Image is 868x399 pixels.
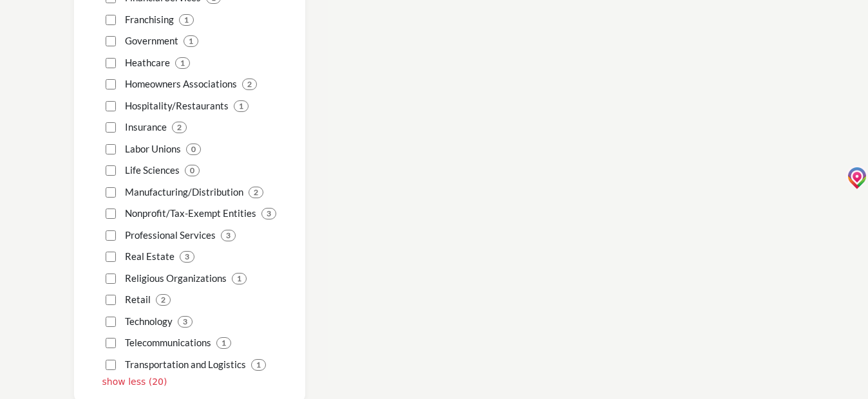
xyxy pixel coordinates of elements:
b: 0 [191,145,196,154]
div: 3 Results For Professional Services [221,230,236,241]
div: 1 Results For Transportation and Logistics [251,359,266,371]
input: Heathcare checkbox [106,58,116,68]
div: 1 Results For Hospitality/Restaurants [234,100,249,112]
div: 1 Results For Heathcare [175,57,190,69]
input: Retail checkbox [106,295,116,305]
input: Telecommunications checkbox [106,338,116,348]
img: jcrBskumnMAAAAASUVORK5CYII= [846,165,868,189]
input: Franchising checkbox [106,15,116,25]
p: Heathcare: Heathcare [125,55,170,70]
input: Religious Organizations checkbox [106,274,116,284]
b: 2 [161,295,165,304]
b: 2 [247,80,252,89]
p: Religious Organizations: Religious Organizations [125,271,227,286]
input: Life Sciences checkbox [106,165,116,176]
b: 0 [190,166,194,175]
p: Retail: Retail [125,292,151,307]
div: 3 Results For Real Estate [180,251,194,263]
b: 1 [184,15,189,24]
div: 0 Results For Life Sciences [185,165,200,176]
div: 2 Results For Insurance [172,122,187,133]
div: 2 Results For Homeowners Associations [242,79,257,90]
b: 1 [222,339,226,348]
b: 1 [256,360,261,369]
p: Insurance: Insurance [125,120,167,135]
p: Transportation and Logistics: Transportation and Logistics [125,357,246,372]
p: Franchising: Franchising [125,12,174,27]
p: Professional Services: Professional Services [125,228,216,243]
p: Life Sciences: Life Sciences [125,163,180,178]
b: 3 [267,209,271,218]
b: 2 [177,123,182,132]
p: Government: Government [125,33,178,48]
div: 0 Results For Labor Unions [186,144,201,155]
p: Telecommunications: Telecommunications [125,335,211,350]
div: 1 Results For Religious Organizations [232,273,247,284]
input: Insurance checkbox [106,122,116,133]
input: Homeowners Associations checkbox [106,79,116,89]
p: Labor Unions: Labor Unions [125,142,181,156]
p: show less (20) [102,375,167,389]
input: Real Estate checkbox [106,252,116,262]
div: 3 Results For Technology [178,316,193,328]
input: Hospitality/Restaurants checkbox [106,101,116,111]
input: Labor Unions checkbox [106,144,116,154]
b: 3 [185,252,189,261]
p: Real Estate: Real Estate [125,249,175,264]
b: 3 [183,317,187,326]
b: 1 [189,37,193,46]
div: 1 Results For Franchising [179,14,194,26]
b: 1 [180,59,185,68]
input: Nonprofit/Tax-Exempt Entities checkbox [106,209,116,219]
p: Manufacturing/Distribution: Manufacturing/Distribution [125,185,243,199]
input: Transportation and Logistics checkbox [106,360,116,370]
div: 2 Results For Manufacturing/Distribution [249,187,263,198]
input: Technology checkbox [106,317,116,327]
p: Hospitality/Restaurants: Hospitality/Restaurants [125,98,229,113]
div: 1 Results For Government [184,35,198,47]
input: Professional Services checkbox [106,230,116,241]
b: 1 [237,274,241,283]
input: Manufacturing/Distribution checkbox [106,187,116,198]
b: 2 [254,188,258,197]
b: 3 [226,231,231,240]
div: 1 Results For Telecommunications [216,337,231,349]
div: 2 Results For Retail [156,294,171,306]
b: 1 [239,102,243,111]
p: Technology: Technology [125,314,173,329]
input: Government checkbox [106,36,116,46]
p: Homeowners Associations: Homeowners Associations [125,77,237,91]
div: 3 Results For Nonprofit/Tax-Exempt Entities [261,208,276,219]
p: Nonprofit/Tax-Exempt Entities: Nonprofit/Tax-Exempt Entities [125,206,256,221]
